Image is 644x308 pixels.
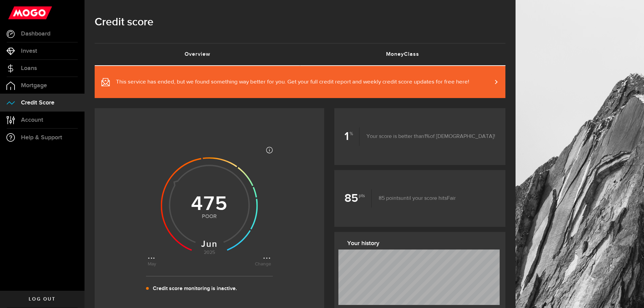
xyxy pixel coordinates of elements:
h3: Your history [347,238,497,249]
p: until your score hits [372,194,456,203]
span: Log out [29,297,55,302]
span: 1 [424,134,430,139]
a: This service has ended, but we found something way better for you. Get your full credit report an... [95,66,505,98]
p: Your score is better than of [DEMOGRAPHIC_DATA]! [360,133,495,141]
a: MoneyClass [300,44,506,65]
span: 85 points [379,196,401,201]
span: Fair [447,196,456,201]
h1: Credit score [95,14,505,31]
button: Open LiveChat chat widget [5,3,26,23]
span: Credit Score [21,100,54,106]
span: This service has ended, but we found something way better for you. Get your full credit report an... [116,78,469,86]
b: 1 [344,127,360,146]
span: Mortgage [21,82,47,89]
b: 85 [344,189,372,208]
ul: Tabs Navigation [95,43,505,66]
span: Loans [21,65,37,71]
span: Dashboard [21,31,50,37]
span: Help & Support [21,135,62,141]
p: Credit score monitoring is inactive. [153,285,237,293]
span: Invest [21,48,37,54]
a: Overview [95,44,300,65]
span: Account [21,117,43,123]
